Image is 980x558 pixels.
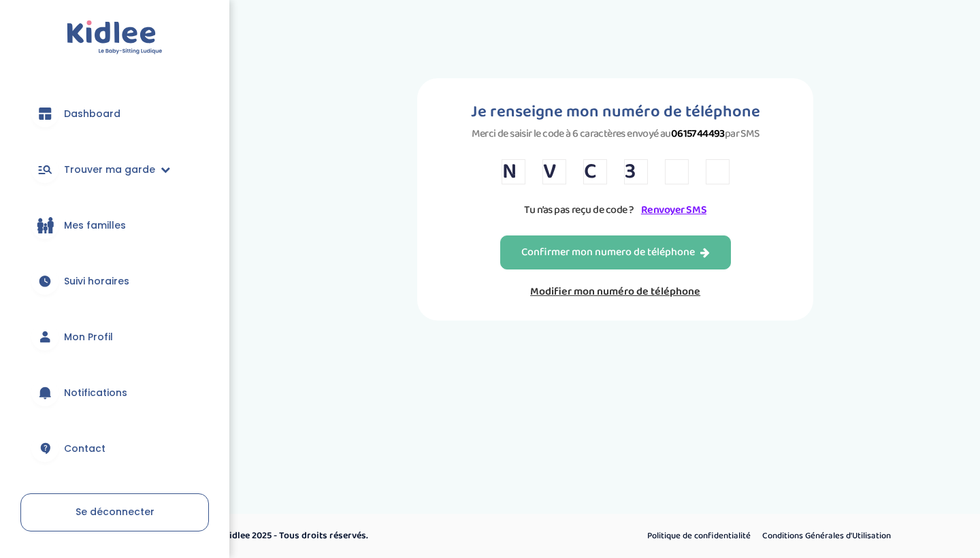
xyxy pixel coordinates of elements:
a: Se déconnecter [20,493,209,531]
span: Notifications [64,386,127,400]
a: Trouver ma garde [20,145,209,194]
span: Suivi horaires [64,274,129,289]
span: Dashboard [64,107,120,121]
a: Modifier mon numéro de téléphone [500,283,731,300]
a: Mes familles [20,201,209,250]
a: Conditions Générales d’Utilisation [757,527,896,545]
a: Suivi horaires [20,257,209,306]
span: Contact [64,442,105,456]
a: Politique de confidentialité [642,527,755,545]
a: Mon Profil [20,312,209,361]
span: Trouver ma garde [64,163,155,177]
a: Contact [20,424,209,473]
span: Mon Profil [64,330,113,344]
a: Notifications [20,368,209,417]
strong: 0615744493 [671,125,725,142]
div: Confirmer mon numero de téléphone [521,245,710,261]
p: Merci de saisir le code à 6 caractères envoyé au par SMS [471,125,760,142]
span: Mes familles [64,218,126,233]
button: Confirmer mon numero de téléphone [500,235,731,269]
h1: Je renseigne mon numéro de téléphone [471,99,760,125]
p: © Kidlee 2025 - Tous droits réservés. [215,529,548,543]
p: Tu n’as pas reçu de code ? [502,201,730,218]
img: logo.svg [67,20,163,55]
a: Dashboard [20,89,209,138]
a: Renvoyer SMS [641,201,706,218]
span: Se déconnecter [76,505,154,519]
